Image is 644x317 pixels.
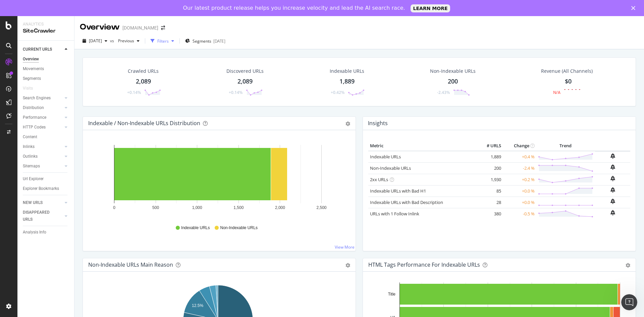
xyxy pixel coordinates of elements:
div: bell-plus [610,176,615,181]
a: Segments [23,75,69,82]
div: Overview [23,56,39,63]
a: URLs with 1 Follow Inlink [370,211,419,217]
div: Distribution [23,104,44,111]
a: HTTP Codes [23,124,63,131]
div: Analysis Info [23,229,46,236]
div: Indexable URLs [330,68,364,74]
text: 500 [152,205,159,210]
span: Previous [115,38,134,44]
text: 1,000 [192,205,202,210]
text: 1,500 [233,205,244,210]
button: [DATE] [80,36,110,46]
a: DISAPPEARED URLS [23,209,63,223]
div: DISAPPEARED URLS [23,209,57,223]
div: +0.14% [127,90,141,95]
a: NEW URLS [23,199,63,206]
a: Outlinks [23,153,63,160]
td: 200 [476,162,503,174]
text: 2,000 [275,205,285,210]
a: Analysis Info [23,229,69,236]
a: Search Engines [23,95,63,102]
div: 2,089 [237,77,253,86]
span: Segments [193,38,211,44]
td: +0.4 % [503,151,536,163]
div: -2.43% [437,90,450,95]
a: Non-Indexable URLs [370,165,411,171]
a: Inlinks [23,143,63,150]
a: Overview [23,56,69,63]
a: Url Explorer [23,175,69,182]
a: Indexable URLs with Bad Description [370,199,443,205]
a: View More [335,244,355,250]
div: NEW URLS [23,199,43,206]
div: Visits [23,85,33,92]
div: Outlinks [23,153,38,160]
div: Overview [80,21,120,33]
td: 28 [476,197,503,208]
div: bell-plus [610,210,615,215]
div: N/A [553,90,560,95]
div: CURRENT URLS [23,46,52,53]
div: Content [23,134,37,141]
div: Our latest product release helps you increase velocity and lead the AI search race. [183,5,405,11]
text: 2,500 [316,205,326,210]
div: Discovered URLs [226,68,264,74]
div: Url Explorer [23,175,44,182]
td: -0.5 % [503,208,536,219]
div: bell-plus [610,199,615,204]
div: Explorer Bookmarks [23,185,59,192]
iframe: Intercom live chat [621,294,637,310]
text: 12.5% [192,303,203,308]
text: Title [388,292,396,297]
td: +0.2 % [503,174,536,185]
th: Metric [368,141,476,151]
button: Previous [115,36,142,46]
div: bell-plus [610,187,615,193]
div: Movements [23,65,44,72]
div: Segments [23,75,41,82]
span: Revenue (All Channels) [541,68,593,74]
span: Non-Indexable URLs [220,225,257,231]
div: Close [631,6,638,10]
td: +0.0 % [503,185,536,197]
a: 2xx URLs [370,176,388,182]
td: -2.4 % [503,162,536,174]
div: Search Engines [23,95,51,102]
a: LEARN MORE [411,4,450,12]
div: Crawled URLs [128,68,159,74]
a: Explorer Bookmarks [23,185,69,192]
div: HTML Tags Performance for Indexable URLs [368,261,480,268]
div: SiteCrawler [23,27,69,35]
button: Filters [148,36,177,46]
div: HTTP Codes [23,124,46,131]
div: gear [626,263,630,268]
div: Performance [23,114,46,121]
td: 380 [476,208,503,219]
a: Indexable URLs with Bad H1 [370,188,426,194]
a: Visits [23,85,40,92]
a: CURRENT URLS [23,46,63,53]
div: +0.42% [331,90,344,95]
a: Performance [23,114,63,121]
div: Sitemaps [23,163,40,170]
a: Indexable URLs [370,154,401,160]
div: 2,089 [136,77,151,86]
svg: A chart. [88,141,348,219]
div: gear [345,263,350,268]
div: bell-plus [610,164,615,170]
div: 1,889 [339,77,355,86]
div: Inlinks [23,143,35,150]
div: bell-plus [610,153,615,159]
td: 1,930 [476,174,503,185]
h4: Insights [368,119,388,128]
td: 1,889 [476,151,503,163]
div: arrow-right-arrow-left [161,25,165,30]
div: Non-Indexable URLs [430,68,476,74]
div: +0.14% [229,90,243,95]
text: 0 [113,205,115,210]
span: vs [110,38,115,44]
div: [DATE] [213,38,225,44]
div: [DOMAIN_NAME] [122,24,158,31]
div: Indexable / Non-Indexable URLs Distribution [88,120,200,126]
